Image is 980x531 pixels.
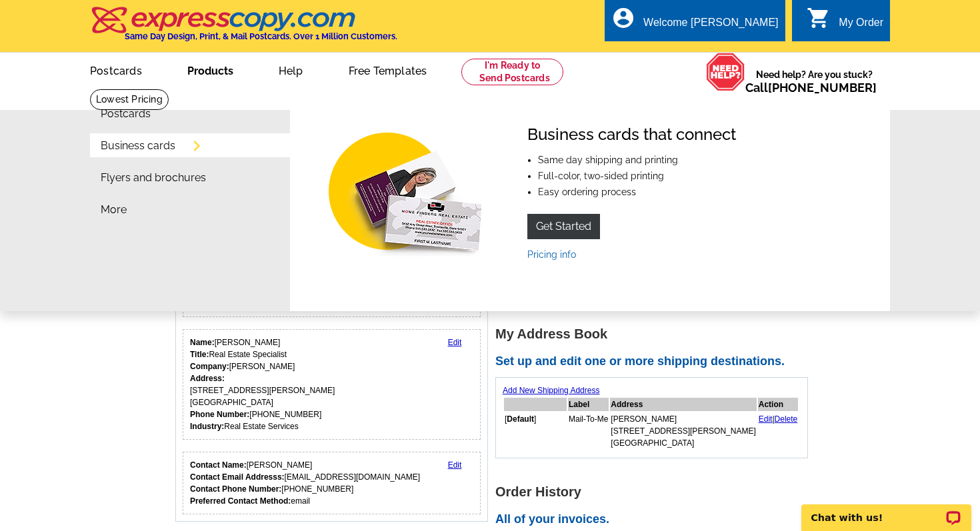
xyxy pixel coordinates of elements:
[706,53,745,91] img: help
[538,155,736,165] li: Same day shipping and printing
[527,125,736,145] h4: Business cards that connect
[643,17,778,35] div: Welcome [PERSON_NAME]
[190,422,224,431] strong: Industry:
[257,54,325,85] a: Help
[190,472,285,482] strong: Contact Email Addresss:
[807,6,831,30] i: shopping_cart
[190,374,225,383] strong: Address:
[611,6,635,30] i: account_circle
[610,412,756,450] td: [PERSON_NAME] [STREET_ADDRESS][PERSON_NAME] [GEOGRAPHIC_DATA]
[495,354,815,369] h2: Set up and edit one or more shipping destinations.
[314,125,506,259] img: Business cards that connect
[90,16,397,41] a: Same Day Design, Print, & Mail Postcards. Over 1 Million Customers.
[101,141,175,151] a: Business cards
[759,414,773,424] a: Edit
[503,386,599,395] a: Add New Shipping Address
[839,17,883,35] div: My Order
[610,398,756,411] th: Address
[448,338,462,347] a: Edit
[504,412,567,450] td: [ ]
[807,15,883,31] a: shopping_cart My Order
[495,327,815,341] h1: My Address Book
[793,489,980,531] iframe: LiveChat chat widget
[190,459,420,507] div: [PERSON_NAME] [EMAIL_ADDRESS][DOMAIN_NAME] [PHONE_NUMBER] email
[183,329,481,440] div: Your personal details.
[538,187,736,197] li: Easy ordering process
[527,249,576,260] a: Pricing info
[568,398,609,411] th: Label
[568,412,609,450] td: Mail-To-Me
[190,362,229,371] strong: Company:
[190,410,249,419] strong: Phone Number:
[775,414,798,424] a: Delete
[768,81,877,95] a: [PHONE_NUMBER]
[745,81,877,95] span: Call
[538,171,736,181] li: Full-color, two-sided printing
[745,68,883,95] span: Need help? Are you stuck?
[101,205,127,215] a: More
[758,398,799,411] th: Action
[101,109,151,119] a: Postcards
[190,336,335,432] div: [PERSON_NAME] Real Estate Specialist [PERSON_NAME] [STREET_ADDRESS][PERSON_NAME] [GEOGRAPHIC_DATA...
[507,414,534,424] b: Default
[527,214,600,239] a: Get Started
[125,31,397,41] h4: Same Day Design, Print, & Mail Postcards. Over 1 Million Customers.
[495,512,815,527] h2: All of your invoices.
[495,485,815,499] h1: Order History
[327,54,449,85] a: Free Templates
[190,338,215,347] strong: Name:
[190,460,247,470] strong: Contact Name:
[758,412,799,450] td: |
[190,496,291,506] strong: Preferred Contact Method:
[190,350,209,359] strong: Title:
[101,173,206,183] a: Flyers and brochures
[166,54,255,85] a: Products
[69,54,163,85] a: Postcards
[448,460,462,470] a: Edit
[190,484,281,494] strong: Contact Phone Number:
[183,452,481,514] div: Who should we contact regarding order issues?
